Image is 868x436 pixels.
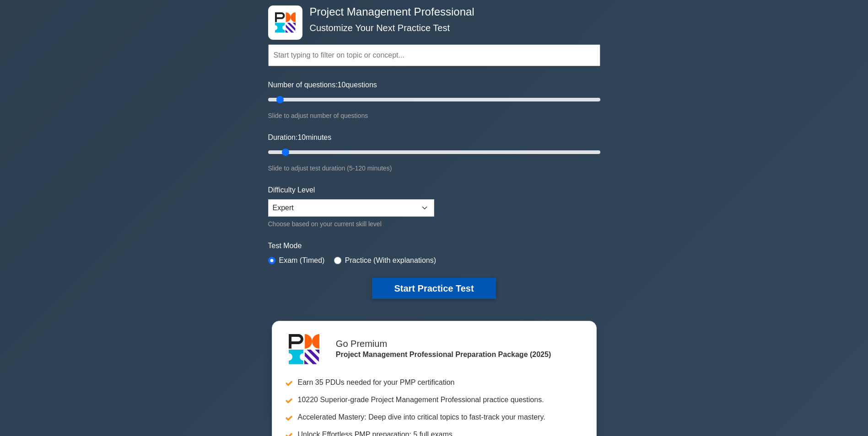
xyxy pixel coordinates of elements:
[268,185,315,196] label: Difficulty Level
[268,163,600,174] div: Slide to adjust test duration (5-120 minutes)
[279,255,325,266] label: Exam (Timed)
[372,278,496,299] button: Start Practice Test
[268,240,600,251] label: Test Mode
[268,132,332,143] label: Duration: minutes
[345,255,436,266] label: Practice (With explanations)
[268,44,600,66] input: Start typing to filter on topic or concept...
[306,5,555,19] h4: Project Management Professional
[268,218,434,229] div: Choose based on your current skill level
[268,80,377,90] label: Number of questions: questions
[338,81,346,89] span: 10
[268,110,600,121] div: Slide to adjust number of questions
[297,133,306,141] span: 10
